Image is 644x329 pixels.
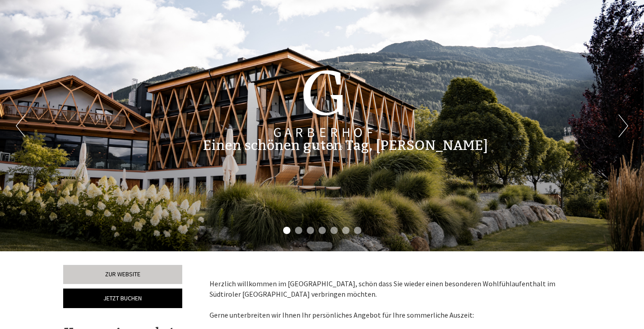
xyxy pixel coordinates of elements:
button: Next [619,115,628,137]
button: Previous [16,115,25,137]
a: Zur Website [63,265,183,284]
p: Herzlich willkommen im [GEOGRAPHIC_DATA], schön dass Sie wieder einen besonderen Wohlfühlaufentha... [210,279,568,320]
a: Jetzt buchen [63,289,183,308]
h1: Einen schönen guten Tag, [PERSON_NAME] [203,138,488,153]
